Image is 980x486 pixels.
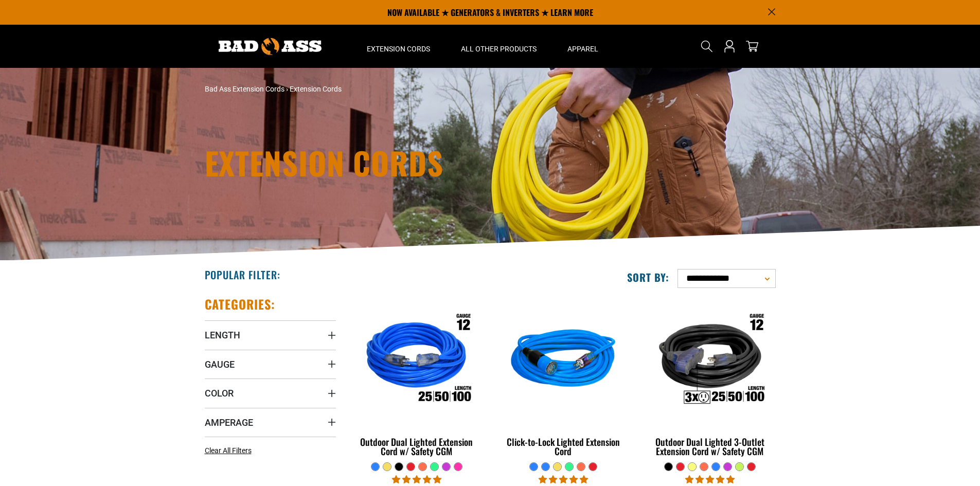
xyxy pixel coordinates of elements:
[205,350,336,379] summary: Gauge
[351,25,446,68] summary: Extension Cords
[352,301,482,420] img: Outdoor Dual Lighted Extension Cord w/ Safety CGM
[627,271,669,284] label: Sort by:
[367,44,430,53] span: Extension Cords
[205,445,256,456] a: Clear All Filters
[205,85,284,93] a: Bad Ass Extension Cords
[205,417,253,428] span: Amperage
[205,446,252,455] span: Clear All Filters
[567,44,598,53] span: Apparel
[205,387,234,399] span: Color
[205,296,276,312] h2: Categories:
[685,475,735,484] span: 4.80 stars
[205,408,336,437] summary: Amperage
[351,437,483,456] div: Outdoor Dual Lighted Extension Cord w/ Safety CGM
[699,38,715,55] summary: Search
[205,84,580,95] nav: breadcrumbs
[205,147,580,178] h1: Extension Cords
[205,320,336,349] summary: Length
[205,379,336,407] summary: Color
[644,296,775,462] a: Outdoor Dual Lighted 3-Outlet Extension Cord w/ Safety CGM Outdoor Dual Lighted 3-Outlet Extensio...
[205,268,280,281] h2: Popular Filter:
[351,296,483,462] a: Outdoor Dual Lighted Extension Cord w/ Safety CGM Outdoor Dual Lighted Extension Cord w/ Safety CGM
[644,437,775,456] div: Outdoor Dual Lighted 3-Outlet Extension Cord w/ Safety CGM
[497,296,629,462] a: blue Click-to-Lock Lighted Extension Cord
[219,38,322,55] img: Bad Ass Extension Cords
[290,85,342,93] span: Extension Cords
[497,437,629,456] div: Click-to-Lock Lighted Extension Cord
[446,25,552,68] summary: All Other Products
[498,301,628,420] img: blue
[286,85,288,93] span: ›
[552,25,614,68] summary: Apparel
[645,301,775,420] img: Outdoor Dual Lighted 3-Outlet Extension Cord w/ Safety CGM
[461,44,537,53] span: All Other Products
[205,329,240,341] span: Length
[392,475,441,484] span: 4.81 stars
[205,358,235,370] span: Gauge
[539,475,588,484] span: 4.87 stars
